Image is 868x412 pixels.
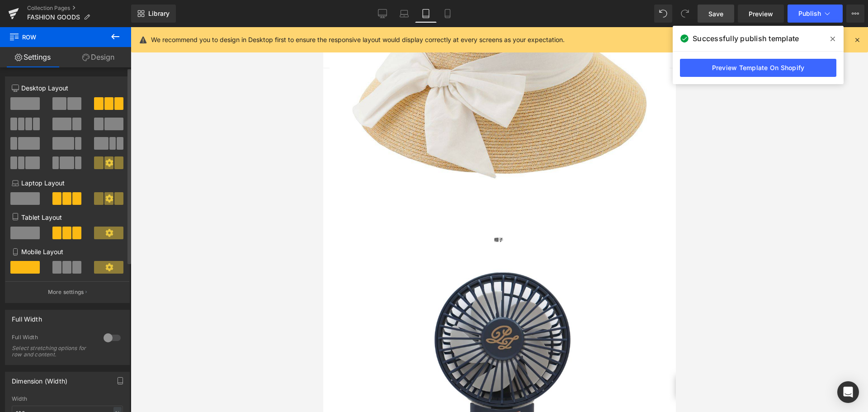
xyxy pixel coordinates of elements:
span: Library [148,9,170,18]
a: Design [66,47,131,67]
div: Select stretching options for row and content. [12,345,93,358]
p: More settings [48,288,84,296]
a: Collection Pages [27,5,131,12]
a: Mobile [437,5,458,23]
p: Laptop Layout [12,178,123,188]
p: Mobile Layout [12,247,123,256]
div: Dimension (Width) [12,372,67,385]
button: More [846,5,864,23]
button: More settings [5,281,129,303]
a: 帽子 [166,204,184,221]
span: Publish [798,10,821,17]
a: New Library [131,5,176,23]
div: Open Intercom Messenger [837,381,859,403]
p: Tablet Layout [12,213,123,222]
span: Save [708,9,723,19]
p: We recommend you to design in Desktop first to ensure the responsive layout would display correct... [151,35,565,45]
button: Redo [676,5,694,23]
a: Tablet [415,5,437,23]
span: Successfully publish template [693,33,799,44]
button: Undo [654,5,672,23]
a: Preview [738,5,784,23]
div: Full Width [12,310,42,323]
a: Desktop [372,5,393,23]
p: Desktop Layout [12,83,123,93]
span: Preview [749,9,773,19]
span: FASHION GOODS [27,14,80,21]
a: Preview Template On Shopify [680,59,836,77]
span: Row [9,27,99,47]
button: Publish [788,5,843,23]
a: Laptop [393,5,415,23]
span: 帽子 [171,209,180,216]
div: Full Width [12,334,94,343]
div: Width [12,396,123,402]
